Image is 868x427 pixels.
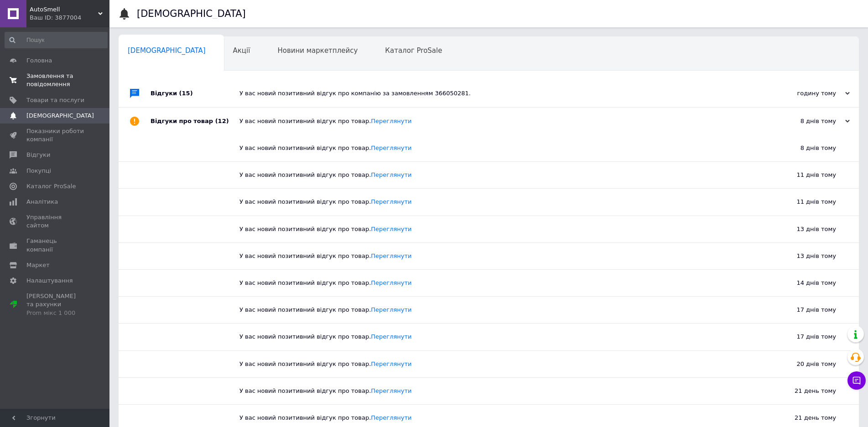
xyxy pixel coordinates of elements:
a: Переглянути [371,387,411,394]
span: (12) [215,118,229,124]
div: У вас новий позитивний відгук про товар. [239,171,745,179]
span: [PERSON_NAME] та рахунки [26,292,84,317]
div: Prom мікс 1 000 [26,309,84,317]
span: Покупці [26,167,51,175]
div: У вас новий позитивний відгук про товар. [239,198,745,206]
a: Переглянути [371,360,411,367]
h1: [DEMOGRAPHIC_DATA] [137,8,246,19]
a: Переглянути [371,118,411,124]
span: Новини маркетплейсу [277,46,358,55]
span: Маркет [26,261,50,269]
div: У вас новий позитивний відгук про компанію за замовленням 366050281. [239,89,759,98]
div: 13 днів тому [745,243,859,269]
span: Каталог ProSale [385,46,442,55]
input: Пошук [5,32,108,48]
div: У вас новий позитивний відгук про товар. [239,225,745,233]
a: Переглянути [371,306,411,313]
div: У вас новий позитивний відгук про товар. [239,333,745,341]
a: Переглянути [371,279,411,286]
button: Чат з покупцем [847,371,866,390]
span: Головна [26,57,52,65]
span: [DEMOGRAPHIC_DATA] [26,112,94,120]
span: Товари та послуги [26,96,84,104]
div: 8 днів тому [745,135,859,161]
div: 17 днів тому [745,297,859,323]
span: AutoSmell [30,5,98,14]
div: 8 днів тому [759,117,850,125]
a: Переглянути [371,333,411,340]
span: Налаштування [26,277,73,285]
a: Переглянути [371,171,411,178]
div: У вас новий позитивний відгук про товар. [239,360,745,368]
span: [DEMOGRAPHIC_DATA] [128,46,206,55]
div: У вас новий позитивний відгук про товар. [239,414,745,422]
div: У вас новий позитивний відгук про товар. [239,117,759,125]
div: У вас новий позитивний відгук про товар. [239,306,745,314]
a: Переглянути [371,144,411,151]
div: У вас новий позитивний відгук про товар. [239,279,745,287]
div: 21 день тому [745,378,859,404]
div: 20 днів тому [745,351,859,377]
div: 17 днів тому [745,324,859,350]
span: Замовлення та повідомлення [26,72,84,88]
span: Аналітика [26,198,58,206]
div: Відгуки [151,80,239,107]
div: 11 днів тому [745,189,859,215]
div: Ваш ID: 3877004 [30,14,109,22]
div: У вас новий позитивний відгук про товар. [239,387,745,395]
span: (15) [179,90,193,97]
a: Переглянути [371,414,411,421]
div: годину тому [759,89,850,98]
span: Гаманець компанії [26,237,84,253]
div: У вас новий позитивний відгук про товар. [239,144,745,152]
div: 11 днів тому [745,162,859,188]
div: У вас новий позитивний відгук про товар. [239,252,745,260]
span: Показники роботи компанії [26,127,84,144]
div: 13 днів тому [745,216,859,242]
a: Переглянути [371,226,411,232]
a: Переглянути [371,252,411,259]
div: Відгуки про товар [151,108,239,135]
span: Акції [233,46,250,55]
span: Управління сайтом [26,213,84,230]
a: Переглянути [371,198,411,205]
span: Відгуки [26,151,50,159]
div: 14 днів тому [745,270,859,296]
span: Каталог ProSale [26,182,76,190]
